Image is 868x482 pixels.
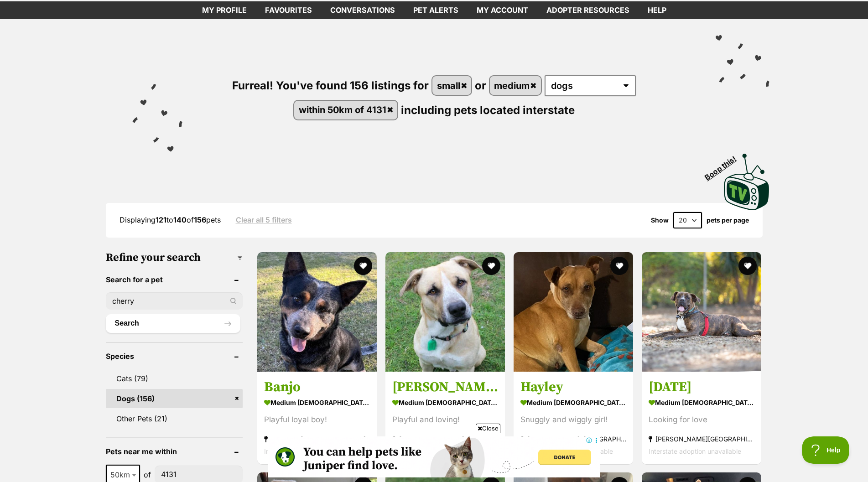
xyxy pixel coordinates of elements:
a: within 50km of 4131 [294,101,397,119]
strong: medium [DEMOGRAPHIC_DATA] Dog [649,395,754,409]
span: Close [476,424,500,433]
span: of [144,469,151,480]
a: medium [490,76,541,95]
a: Clear all 5 filters [236,216,292,224]
span: 50km [107,468,139,481]
img: Banjo - Australian Cattle Dog [257,252,377,372]
input: Toby [106,292,243,310]
strong: medium [DEMOGRAPHIC_DATA] Dog [392,395,498,409]
strong: 156 [194,215,206,224]
header: Search for a pet [106,275,243,284]
a: My profile [193,1,256,19]
strong: 121 [156,215,166,224]
strong: 140 [173,215,187,224]
img: Karma - Boxer x Mastiff Dog [642,252,761,372]
span: Furreal! You've found 156 listings for [232,79,429,92]
a: Hayley medium [DEMOGRAPHIC_DATA] Dog Snuggly and wiggly girl! [PERSON_NAME], [GEOGRAPHIC_DATA] In... [514,371,633,464]
span: Boop this! [703,149,745,181]
a: Help [639,1,676,19]
a: [DATE] medium [DEMOGRAPHIC_DATA] Dog Looking for love [PERSON_NAME][GEOGRAPHIC_DATA], [GEOGRAPHIC... [642,371,761,464]
button: favourite [610,257,629,275]
iframe: Help Scout Beacon - Open [802,436,850,464]
button: favourite [739,257,757,275]
img: Hayley - Staffordshire Bull Terrier Dog [514,252,633,372]
span: including pets located interstate [401,103,575,116]
span: or [475,79,486,92]
a: Dogs (156) [106,389,243,408]
h3: [DATE] [649,378,754,395]
img: Barney - Australian Cattle Dog [385,252,505,372]
a: [PERSON_NAME] medium [DEMOGRAPHIC_DATA] Dog Playful and loving! [GEOGRAPHIC_DATA], [GEOGRAPHIC_DA... [385,371,505,464]
header: Pets near me within [106,447,243,456]
button: Search [106,314,240,332]
header: Species [106,352,243,360]
h3: Banjo [264,378,370,395]
button: favourite [482,257,500,275]
strong: medium [DEMOGRAPHIC_DATA] Dog [520,395,626,409]
a: Pet alerts [404,1,468,19]
a: Cats (79) [106,369,243,388]
a: Favourites [256,1,321,19]
a: Adopter resources [537,1,639,19]
a: small [432,76,471,95]
span: Displaying to of pets [120,215,221,224]
strong: medium [DEMOGRAPHIC_DATA] Dog [264,395,370,409]
span: Interstate adoption unavailable [649,447,741,455]
a: My account [468,1,537,19]
strong: [PERSON_NAME][GEOGRAPHIC_DATA], [GEOGRAPHIC_DATA] [649,432,754,445]
a: Banjo medium [DEMOGRAPHIC_DATA] Dog Playful loyal boy! Redcliffe, [GEOGRAPHIC_DATA] Interstate ad... [257,371,377,464]
div: Looking for love [649,413,754,425]
a: Boop this! [724,145,769,212]
h3: [PERSON_NAME] [392,378,498,395]
strong: Redcliffe, [GEOGRAPHIC_DATA] [264,432,370,445]
span: Show [651,217,669,224]
img: PetRescue TV logo [724,154,769,210]
a: Other Pets (21) [106,409,243,428]
button: favourite [354,257,372,275]
span: Interstate adoption unavailable [264,447,357,455]
a: conversations [321,1,404,19]
h3: Refine your search [106,251,243,264]
div: Playful loyal boy! [264,413,370,425]
iframe: Advertisement [268,436,600,477]
div: Playful and loving! [392,413,498,425]
div: Snuggly and wiggly girl! [520,413,626,425]
h3: Hayley [520,378,626,395]
label: pets per page [707,217,749,224]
